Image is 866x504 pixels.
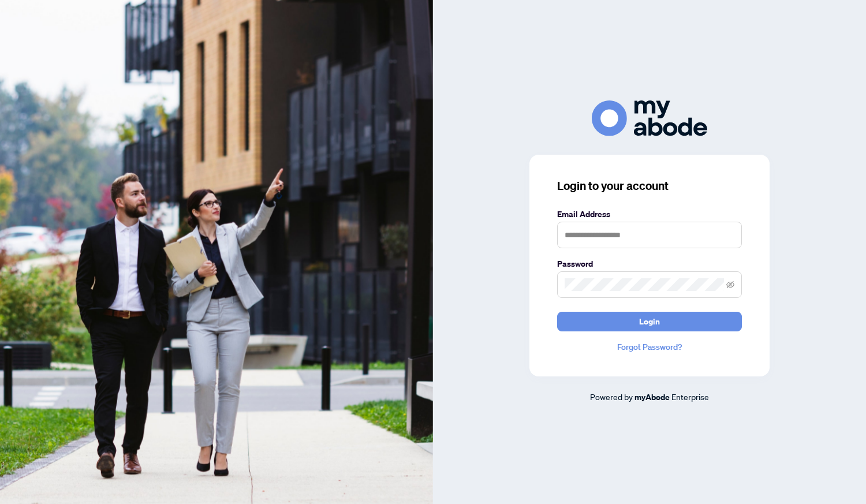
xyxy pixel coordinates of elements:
[634,391,670,404] a: myAbode
[639,312,660,331] span: Login
[557,257,742,270] label: Password
[557,178,742,194] h3: Login to your account
[726,281,734,289] span: eye-invisible
[557,208,742,221] label: Email Address
[590,391,633,402] span: Powered by
[592,100,707,136] img: ma-logo
[557,312,742,331] button: Login
[557,341,742,353] a: Forgot Password?
[671,391,709,402] span: Enterprise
